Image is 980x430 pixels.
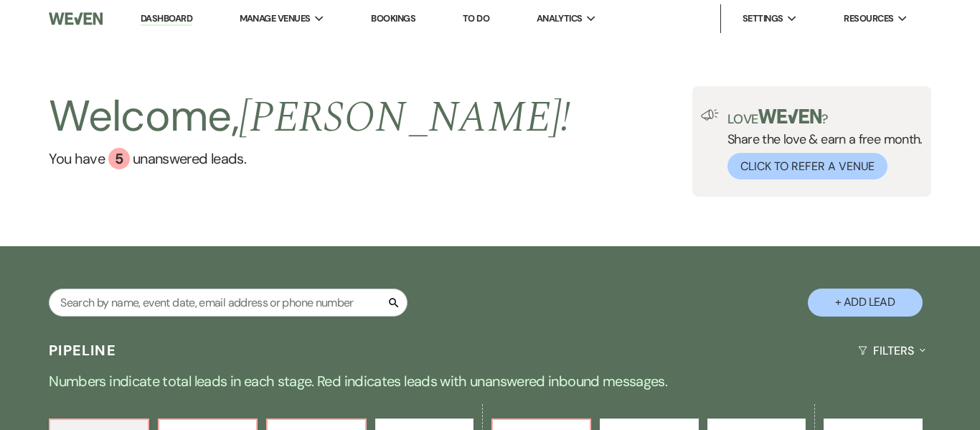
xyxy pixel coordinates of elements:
[141,12,192,26] a: Dashboard
[727,153,887,179] button: Click to Refer a Venue
[108,148,130,169] div: 5
[49,86,570,148] h2: Welcome,
[463,12,489,24] a: To Do
[758,109,822,123] img: weven-logo-green.svg
[727,109,923,126] p: Love ?
[852,332,930,370] button: Filters
[537,11,583,26] span: Analytics
[701,109,719,121] img: loud-speaker-illustration.svg
[49,289,407,317] input: Search by name, event date, email address or phone number
[808,289,923,317] button: + Add Lead
[719,109,923,179] div: Share the love & earn a free month.
[49,148,570,169] a: You have 5 unanswered leads.
[743,11,783,26] span: Settings
[49,340,116,360] h3: Pipeline
[844,11,893,26] span: Resources
[371,12,415,24] a: Bookings
[239,85,570,151] span: [PERSON_NAME] !
[240,11,311,26] span: Manage Venues
[49,4,103,34] img: Weven Logo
